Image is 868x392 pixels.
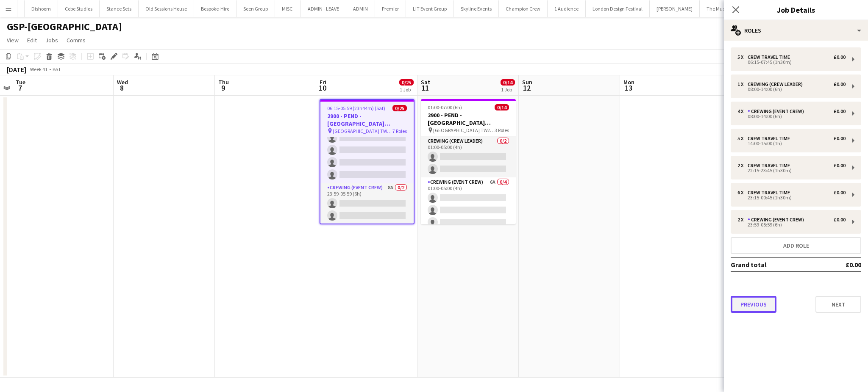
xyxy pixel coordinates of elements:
span: 3 Roles [495,127,509,133]
h3: Job Details [724,4,868,15]
app-card-role: Crewing (Event Crew)8A0/223:59-05:59 (6h) [320,183,414,224]
div: 08:00-14:00 (6h) [737,87,846,91]
div: [DATE] [7,65,26,74]
div: £0.00 [834,163,846,168]
div: 5 x [737,135,748,141]
div: £0.00 [834,135,846,141]
div: 1 Job [501,86,515,93]
div: 14:00-15:00 (1h) [737,141,846,146]
div: £0.00 [834,190,846,196]
button: Add role [731,237,861,254]
div: Crew Travel Time [748,163,793,168]
button: [PERSON_NAME] [650,0,700,17]
span: 01:00-07:00 (6h) [428,104,462,110]
button: Old Sessions House [139,0,194,17]
button: Cebe Studios [58,0,100,17]
div: 1 Job [400,86,413,93]
span: Wed [117,78,128,86]
div: Crew Travel Time [748,190,793,196]
div: 2 x [737,163,748,168]
div: 5 x [737,54,748,60]
span: 9 [217,83,229,93]
span: Tue [16,78,25,86]
div: £0.00 [834,54,846,60]
span: [GEOGRAPHIC_DATA] TW20 0YL [333,128,392,134]
span: Sat [421,78,430,86]
span: 13 [622,83,634,93]
span: 11 [420,83,430,93]
span: Thu [218,78,229,86]
div: 08:00-14:00 (6h) [737,114,846,119]
span: 12 [521,83,532,93]
span: Week 41 [28,66,49,72]
a: Comms [63,35,89,46]
div: 6 x [737,190,748,196]
div: Crew Travel Time [748,54,793,60]
button: 1 Audience [548,0,586,17]
button: Previous [731,296,776,313]
div: Crew Travel Time [748,135,793,141]
button: ADMIN - LEAVE [301,0,346,17]
span: 06:15-05:59 (23h44m) (Sat) [327,105,385,111]
span: [GEOGRAPHIC_DATA] TW20 0YL [433,127,495,133]
div: Crewing (Event Crew) [748,108,807,114]
span: 0/25 [392,105,407,111]
h3: 2900 - PEND - [GEOGRAPHIC_DATA] (TOYOTA + PEUGEOT) [421,111,516,127]
div: £0.00 [834,81,846,87]
span: 7 Roles [392,128,407,134]
button: Bespoke-Hire [194,0,236,17]
button: Seen Group [236,0,275,17]
td: Grand total [731,258,821,271]
div: BST [53,66,61,72]
div: £0.00 [834,108,846,114]
span: Sun [522,78,532,86]
h3: 2900 - PEND - [GEOGRAPHIC_DATA] (TOYOTA + PEUGEOT) [320,112,414,127]
div: £0.00 [834,217,846,223]
div: Crewing (Event Crew) [748,217,807,223]
span: 10 [318,83,326,93]
a: Edit [24,35,40,46]
span: 0/14 [495,104,509,110]
button: Skyline Events [454,0,499,17]
a: Jobs [42,35,61,46]
app-card-role: Crewing (Event Crew)6A0/401:00-05:00 (4h) [421,177,516,243]
td: £0.00 [821,258,861,271]
h1: GSP-[GEOGRAPHIC_DATA] [7,20,122,33]
span: 14 [723,83,734,93]
div: 23:59-05:59 (6h) [737,223,846,227]
div: 4 x [737,108,748,114]
button: ADMIN [346,0,375,17]
button: Champion Crew [499,0,548,17]
button: Premier [375,0,406,17]
div: 23:15-00:45 (1h30m) [737,196,846,200]
div: 06:15-07:45 (1h30m) [737,60,846,64]
div: 22:15-23:45 (1h30m) [737,168,846,173]
button: London Design Festival [586,0,650,17]
div: Crewing (Crew Leader) [748,81,806,87]
button: Next [815,296,861,313]
button: MISC. [275,0,301,17]
app-card-role: Crewing (Crew Leader)0/201:00-05:00 (4h) [421,136,516,177]
span: 8 [116,83,128,93]
button: Dishoom [25,0,58,17]
span: View [7,36,19,44]
span: 7 [14,83,25,93]
button: LIT Event Group [406,0,454,17]
span: 0/14 [501,79,515,86]
a: View [3,35,22,46]
app-job-card: 06:15-05:59 (23h44m) (Sat)0/252900 - PEND - [GEOGRAPHIC_DATA] (TOYOTA + PEUGEOT) [GEOGRAPHIC_DATA... [320,99,415,224]
app-card-role: Crew Travel Time0/623:15-00:45 (1h30m) [320,93,414,183]
span: Comms [67,36,86,44]
button: Stance Sets [100,0,139,17]
span: 0/25 [399,79,414,86]
div: Roles [724,20,868,41]
span: Mon [623,78,634,86]
div: 2 x [737,217,748,223]
span: Edit [27,36,37,44]
span: Jobs [45,36,58,44]
app-job-card: 01:00-07:00 (6h)0/142900 - PEND - [GEOGRAPHIC_DATA] (TOYOTA + PEUGEOT) [GEOGRAPHIC_DATA] TW20 0YL... [421,99,516,224]
button: The Music Room [700,0,749,17]
div: 1 x [737,81,748,87]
